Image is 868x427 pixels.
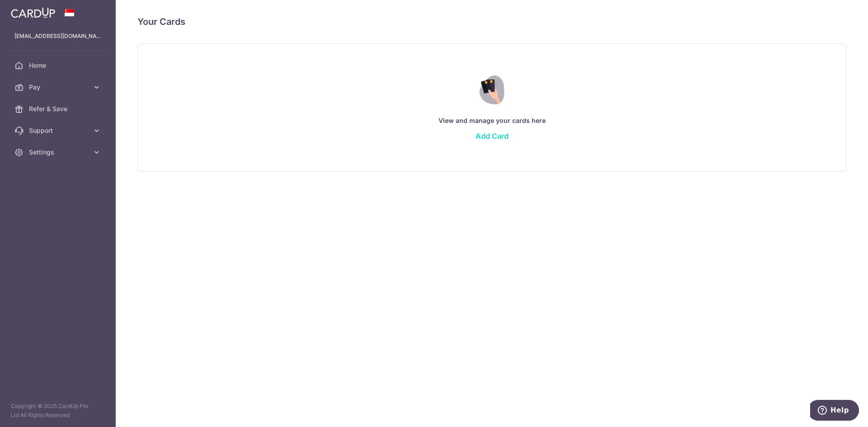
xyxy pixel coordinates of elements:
[810,400,859,422] iframe: Opens a widget where you can find more information
[20,6,39,14] span: Help
[29,83,89,92] span: Pay
[11,7,55,18] img: CardUp
[137,14,185,29] h4: Your Cards
[476,131,509,141] a: Add Card
[156,115,828,126] p: View and manage your cards here
[29,148,89,157] span: Settings
[472,75,511,104] img: Credit Card
[29,104,89,113] span: Refer & Save
[29,61,89,70] span: Home
[29,126,89,135] span: Support
[14,32,101,41] p: [EMAIL_ADDRESS][DOMAIN_NAME]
